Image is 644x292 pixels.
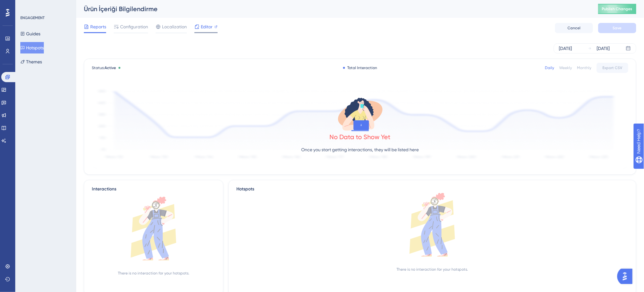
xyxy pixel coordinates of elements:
[236,185,628,193] div: Hotspots
[20,15,44,20] div: ENGAGEMENT
[20,42,44,53] button: Hotspots
[559,65,572,70] div: Weekly
[118,271,189,276] div: There is no interaction for your hotspots.
[90,23,106,31] span: Reports
[92,65,116,70] span: Status:
[330,132,391,141] div: No Data to Show Yet
[343,65,377,70] div: Total Interaction
[568,25,581,31] span: Cancel
[15,2,40,9] span: Need Help?
[20,28,40,39] button: Guides
[20,56,42,68] button: Themes
[598,23,636,33] button: Save
[559,45,572,52] div: [DATE]
[545,65,554,70] div: Daily
[617,267,636,286] iframe: UserGuiding AI Assistant Launcher
[597,45,610,52] div: [DATE]
[603,65,623,70] span: Export CSV
[555,23,593,33] button: Cancel
[597,63,628,73] button: Export CSV
[602,6,633,11] span: Publish Changes
[577,65,592,70] div: Monthly
[120,23,148,31] span: Configuration
[302,146,419,153] p: Once you start getting interactions, they will be listed here
[84,4,582,13] div: Ürün İçeriği Bilgilendirme
[92,185,116,193] div: Interactions
[162,23,187,31] span: Localization
[105,66,116,70] span: Active
[397,267,468,272] div: There is no interaction for your hotspots.
[201,23,213,31] span: Editor
[598,4,636,14] button: Publish Changes
[613,25,622,31] span: Save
